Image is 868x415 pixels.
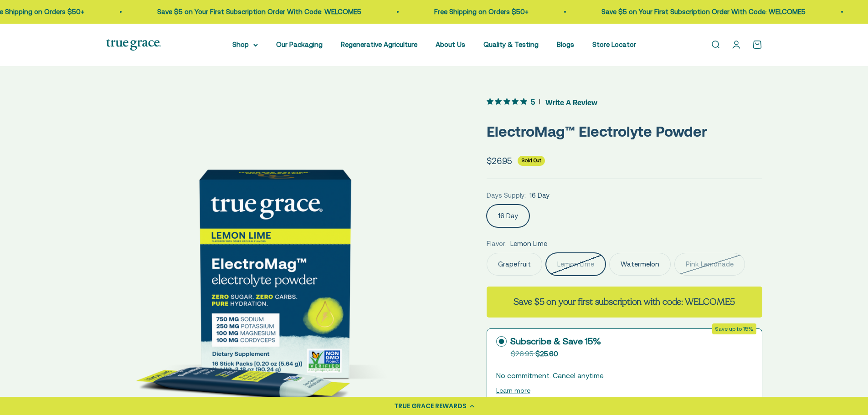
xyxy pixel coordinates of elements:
[592,41,636,48] a: Store Locator
[341,41,417,48] a: Regenerative Agriculture
[529,190,550,201] span: 16 Day
[232,39,258,50] summary: Shop
[487,238,507,249] legend: Flavor:
[487,95,597,109] button: 5 out 5 stars rating in total 3 reviews. Jump to reviews.
[510,238,547,249] span: Lemon Lime
[518,156,545,166] sold-out-badge: Sold Out
[483,41,539,48] a: Quality & Testing
[557,41,574,48] a: Blogs
[531,97,535,106] span: 5
[276,41,323,48] a: Our Packaging
[749,8,843,15] a: Free Shipping on Orders $50+
[514,296,735,308] strong: Save $5 on your first subscription with code: WELCOME5
[487,120,762,143] p: ElectroMag™ Electrolyte Powder
[472,6,676,17] p: Save $5 on Your First Subscription Order With Code: WELCOME5
[394,401,467,411] div: TRUE GRACE REWARDS
[28,6,232,17] p: Save $5 on Your First Subscription Order With Code: WELCOME5
[436,41,465,48] a: About Us
[487,154,512,168] sale-price: $26.95
[545,95,597,109] span: Write A Review
[305,8,399,15] a: Free Shipping on Orders $50+
[487,190,526,201] legend: Days Supply:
